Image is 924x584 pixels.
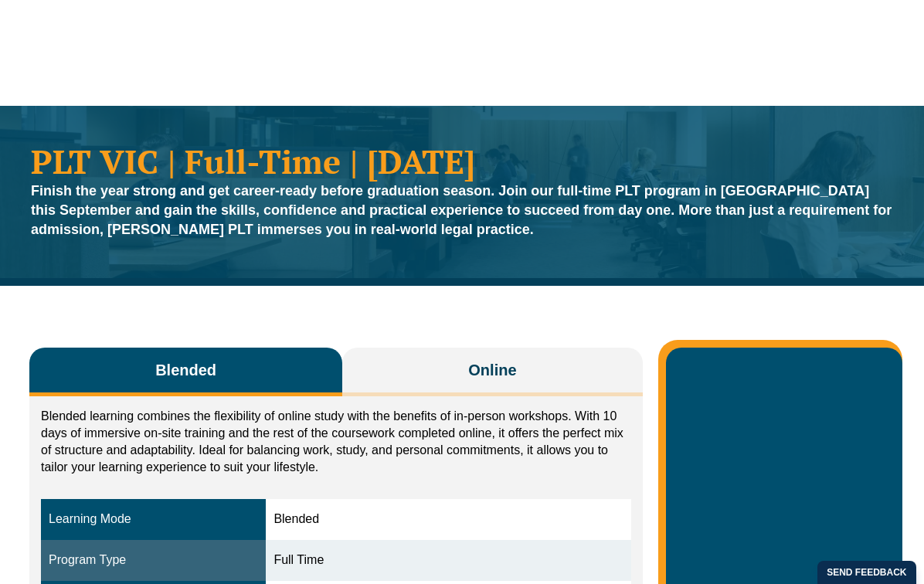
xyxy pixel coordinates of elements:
div: Full Time [273,552,623,569]
h1: PLT VIC | Full-Time | [DATE] [31,144,893,178]
p: Blended learning combines the flexibility of online study with the benefits of in-person workshop... [41,408,631,476]
span: Online [468,359,516,381]
strong: Finish the year strong and get career-ready before graduation season. Join our full-time PLT prog... [31,183,892,237]
div: Program Type [49,552,258,569]
div: Learning Mode [49,511,258,528]
div: Blended [273,511,623,528]
span: Blended [155,359,216,381]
